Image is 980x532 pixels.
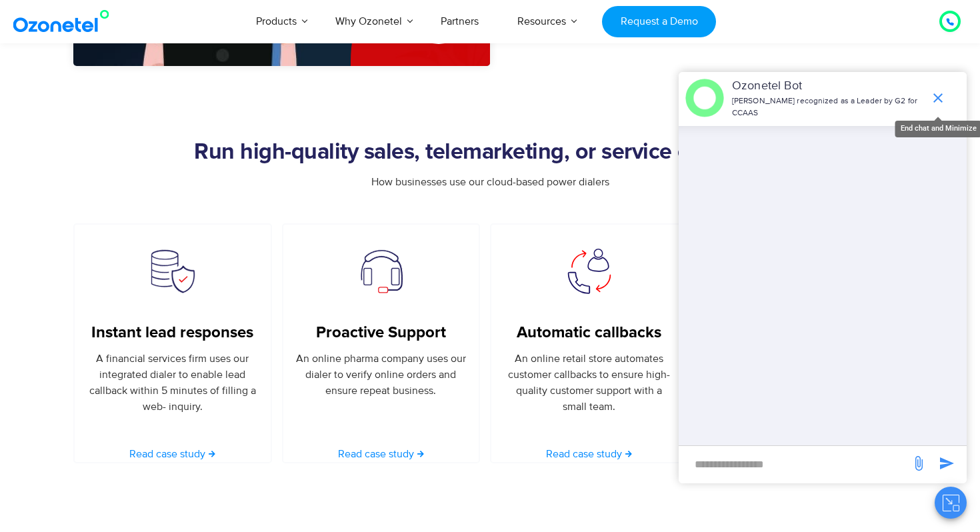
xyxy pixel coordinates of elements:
a: Automatic callbacks [517,323,661,343]
span: send message [933,450,960,477]
a: Read case study [129,449,215,459]
a: Instant lead responses [91,323,253,343]
p: [PERSON_NAME] recognized as a Leader by G2 for CCAAS [732,95,923,119]
p: An online pharma company uses our dialer to verify online orders and ensure repeat business. [295,351,467,399]
img: customer support [356,247,406,297]
h2: Run high-quality sales, telemarketing, or service campaigns [73,139,907,166]
span: Read case study [129,449,205,459]
a: Request a Demo [602,6,716,37]
p: A financial services firm uses our integrated dialer to enable lead callback within 5 minutes of ... [87,351,259,415]
p: An online retail store automates customer callbacks to ensure high-quality customer support with ... [503,351,675,415]
img: header [685,79,724,117]
span: send message [905,450,932,477]
img: Outbound calls [144,247,201,297]
div: new-msg-input [685,453,904,477]
a: Proactive Support [316,323,446,343]
p: Ozonetel Bot [732,77,923,95]
span: Read case study [338,449,414,459]
a: Read case study [546,449,632,459]
span: Read case study [546,449,622,459]
span: How businesses use our cloud-based power dialers [371,175,609,189]
span: end chat or minimize [925,85,951,111]
button: Close chat [935,487,967,519]
a: Read case study [338,449,424,459]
